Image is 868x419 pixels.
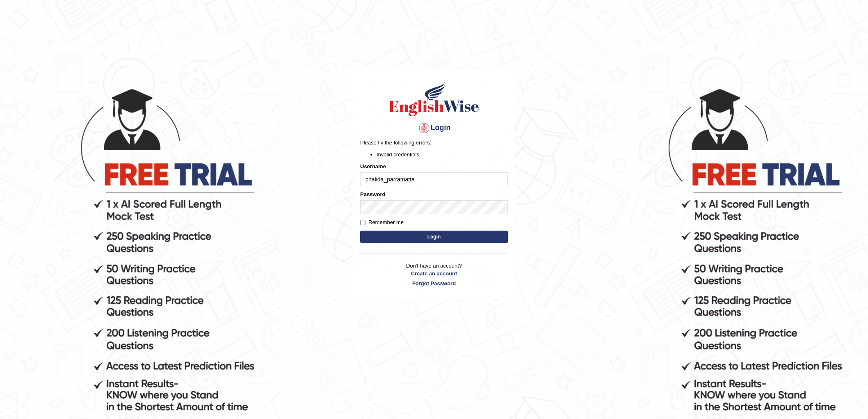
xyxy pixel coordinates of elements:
label: Password [360,190,385,198]
p: Don't have an account? [360,262,508,287]
button: Login [360,231,508,243]
input: Remember me [360,220,365,225]
a: Create an account [360,270,508,277]
img: Logo of English Wise sign in for intelligent practice with AI [387,80,481,117]
a: Forgot Password [360,279,508,287]
p: Please fix the following errors: [360,139,508,147]
li: Invalid credentials [377,151,508,158]
label: Remember me [360,218,404,227]
label: Username [360,163,386,170]
h4: Login [360,121,508,135]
